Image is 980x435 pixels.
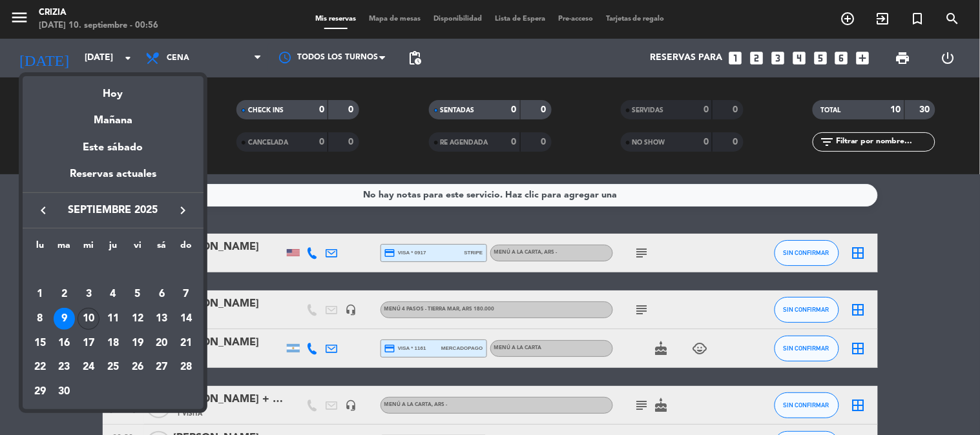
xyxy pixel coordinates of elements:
[54,283,76,305] div: 2
[76,282,101,307] td: 3 de septiembre de 2025
[101,282,125,307] td: 4 de septiembre de 2025
[29,356,51,378] div: 22
[54,308,76,330] div: 9
[28,282,52,307] td: 1 de septiembre de 2025
[52,355,77,379] td: 23 de septiembre de 2025
[78,283,99,305] div: 3
[76,331,101,356] td: 17 de septiembre de 2025
[52,238,77,258] th: martes
[101,307,125,331] td: 11 de septiembre de 2025
[23,103,203,129] div: Mañana
[29,381,51,403] div: 29
[174,355,198,379] td: 28 de septiembre de 2025
[151,332,172,354] div: 20
[54,381,76,403] div: 30
[174,331,198,356] td: 21 de septiembre de 2025
[52,379,77,404] td: 30 de septiembre de 2025
[101,238,125,258] th: jueves
[76,355,101,379] td: 24 de septiembre de 2025
[127,308,149,330] div: 12
[28,258,198,283] td: SEP.
[150,238,174,258] th: sábado
[171,202,194,219] button: keyboard_arrow_right
[101,331,125,356] td: 18 de septiembre de 2025
[174,307,198,331] td: 14 de septiembre de 2025
[54,356,76,378] div: 23
[127,356,149,378] div: 26
[101,355,125,379] td: 25 de septiembre de 2025
[125,282,150,307] td: 5 de septiembre de 2025
[78,308,99,330] div: 10
[102,283,124,305] div: 4
[29,332,51,354] div: 15
[78,332,99,354] div: 17
[125,355,150,379] td: 26 de septiembre de 2025
[151,283,172,305] div: 6
[150,307,174,331] td: 13 de septiembre de 2025
[150,331,174,356] td: 20 de septiembre de 2025
[32,202,55,219] button: keyboard_arrow_left
[175,356,197,378] div: 28
[151,356,172,378] div: 27
[78,356,99,378] div: 24
[55,202,171,219] span: septiembre 2025
[76,307,101,331] td: 10 de septiembre de 2025
[175,308,197,330] div: 14
[29,283,51,305] div: 1
[23,130,203,166] div: Este sábado
[102,332,124,354] div: 18
[52,331,77,356] td: 16 de septiembre de 2025
[52,307,77,331] td: 9 de septiembre de 2025
[175,203,191,218] i: keyboard_arrow_right
[29,308,51,330] div: 8
[36,203,51,218] i: keyboard_arrow_left
[150,355,174,379] td: 27 de septiembre de 2025
[125,307,150,331] td: 12 de septiembre de 2025
[28,307,52,331] td: 8 de septiembre de 2025
[54,332,76,354] div: 16
[125,238,150,258] th: viernes
[127,332,149,354] div: 19
[102,356,124,378] div: 25
[174,282,198,307] td: 7 de septiembre de 2025
[28,238,52,258] th: lunes
[23,76,203,103] div: Hoy
[150,282,174,307] td: 6 de septiembre de 2025
[175,332,197,354] div: 21
[174,238,198,258] th: domingo
[102,308,124,330] div: 11
[125,331,150,356] td: 19 de septiembre de 2025
[151,308,172,330] div: 13
[175,283,197,305] div: 7
[76,238,101,258] th: miércoles
[127,283,149,305] div: 5
[28,355,52,379] td: 22 de septiembre de 2025
[23,166,203,192] div: Reservas actuales
[52,282,77,307] td: 2 de septiembre de 2025
[28,331,52,356] td: 15 de septiembre de 2025
[28,379,52,404] td: 29 de septiembre de 2025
